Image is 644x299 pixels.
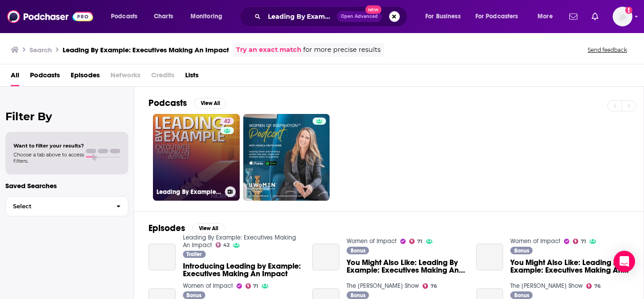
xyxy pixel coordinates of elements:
h2: Filter By [5,110,128,123]
span: Bonus [514,248,529,253]
a: You Might Also Like: Leading By Example: Executives Making An Impact [510,259,629,274]
span: Bonus [186,293,201,298]
span: Networks [110,68,140,86]
a: Show notifications dropdown [566,9,581,24]
svg: Add a profile image [625,7,632,14]
span: 71 [253,284,258,288]
span: 71 [581,240,586,244]
span: Credits [151,68,174,86]
span: 76 [594,284,601,288]
a: All [11,68,19,86]
a: You Might Also Like: Leading By Example: Executives Making An Impact [347,259,466,274]
div: Search podcasts, credits, & more... [248,6,416,27]
button: Show profile menu [613,7,632,26]
span: Choose a tab above to access filters. [13,152,84,164]
span: For Business [425,10,461,23]
span: 76 [431,284,437,288]
button: open menu [419,9,472,24]
span: More [538,10,553,23]
h3: Leading By Example: Executives Making An Impact [63,46,229,54]
a: Leading By Example: Executives Making An Impact [183,234,296,249]
span: Podcasts [111,10,137,23]
a: You Might Also Like: Leading By Example: Executives Making An Impact [312,244,339,271]
a: You Might Also Like: Leading By Example: Executives Making An Impact [476,244,504,271]
a: Women of Impact [347,237,397,245]
a: Show notifications dropdown [588,9,602,24]
a: 71 [409,239,422,244]
button: Open AdvancedNew [337,11,382,22]
a: Women of Impact [183,282,233,290]
a: Episodes [71,68,100,86]
span: Bonus [351,293,365,298]
h3: Search [30,46,52,54]
span: 71 [417,240,422,244]
p: Saved Searches [5,181,128,190]
a: 71 [573,239,586,244]
button: Send feedback [585,46,630,54]
a: EpisodesView All [148,223,225,234]
a: 42 [220,118,234,125]
button: View All [192,223,225,234]
a: Women of Impact [510,237,560,245]
span: 42 [223,243,229,247]
button: View All [194,98,226,109]
a: The Chris Plante Show [510,282,583,290]
button: open menu [184,9,234,24]
span: Trailer [186,252,202,257]
a: Try an exact match [236,45,301,55]
button: Select [5,196,128,216]
a: Podcasts [30,68,60,86]
img: User Profile [613,7,632,26]
button: open menu [470,9,531,24]
span: Open Advanced [341,14,378,19]
span: Charts [154,10,173,23]
a: 76 [586,283,601,289]
a: Lists [185,68,199,86]
h3: Leading By Example: Executives Making An Impact [157,188,221,196]
span: Bonus [514,293,529,298]
a: 76 [423,283,437,289]
div: Open Intercom Messenger [614,251,635,272]
a: Introducing Leading by Example: Executives Making An Impact [148,244,176,271]
input: Search podcasts, credits, & more... [264,9,337,24]
a: The Chris Plante Show [347,282,419,290]
a: 42Leading By Example: Executives Making An Impact [153,114,240,201]
span: Bonus [351,248,365,253]
span: Logged in as mijal [613,7,632,26]
button: open menu [531,9,564,24]
span: Select [6,203,109,209]
span: Monitoring [191,10,222,23]
span: for more precise results [303,45,381,55]
img: Podchaser - Follow, Share and Rate Podcasts [7,8,93,25]
a: PodcastsView All [148,97,226,109]
h2: Podcasts [148,97,187,109]
button: open menu [105,9,149,24]
span: 42 [224,117,230,126]
h2: Episodes [148,223,185,234]
span: New [365,5,381,14]
a: Charts [148,9,178,24]
span: Want to filter your results? [13,143,84,149]
a: Introducing Leading by Example: Executives Making An Impact [183,262,302,278]
span: For Podcasters [475,10,518,23]
a: 42 [216,242,230,248]
a: 71 [246,283,258,289]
